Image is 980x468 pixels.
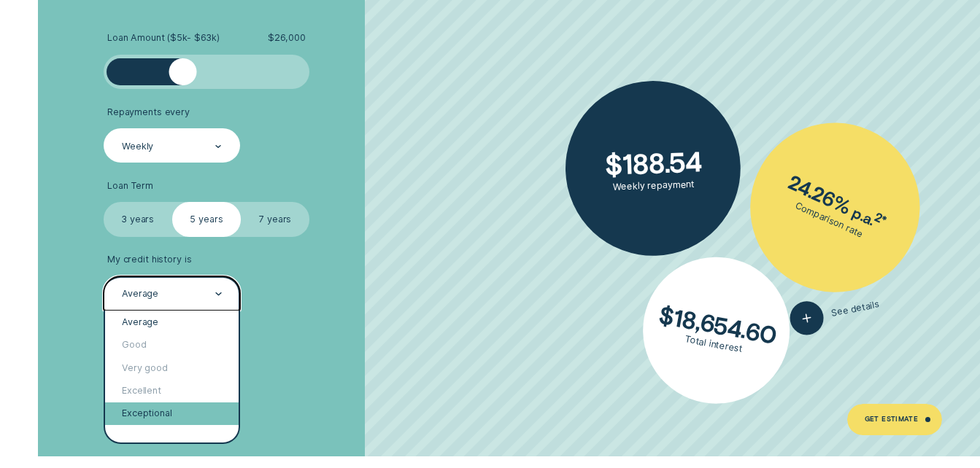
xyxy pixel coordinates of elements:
span: Loan Term [107,180,153,192]
button: See details [787,287,883,338]
label: 3 years [104,202,172,236]
div: Average [105,311,239,333]
span: Loan Amount ( $5k - $63k ) [107,32,220,44]
div: Average [122,289,158,300]
div: Good [105,333,239,356]
div: Excellent [105,379,239,402]
span: See details [831,298,881,319]
span: My credit history is [107,254,192,265]
div: Exceptional [105,402,239,425]
span: Repayments every [107,106,190,118]
div: Very good [105,356,239,379]
span: $ 26,000 [268,32,306,44]
label: 5 years [172,202,241,236]
div: Weekly [122,141,153,152]
label: 7 years [241,202,309,236]
a: Get Estimate [847,404,942,434]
